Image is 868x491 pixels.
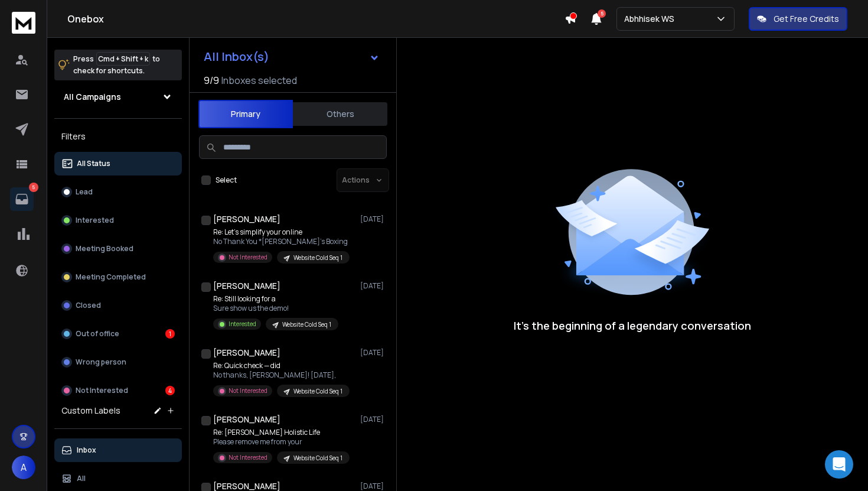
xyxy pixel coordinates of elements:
p: [DATE] [360,348,387,357]
p: Press to check for shortcuts. [73,53,160,77]
h1: [PERSON_NAME] [213,347,280,359]
h3: Inboxes selected [221,73,297,87]
p: No thanks, [PERSON_NAME]! [DATE], [213,370,350,380]
button: Not Interested4 [54,379,182,402]
button: Meeting Booked [54,237,182,261]
div: 4 [165,386,175,395]
div: Open Intercom Messenger [825,450,853,479]
p: Website Cold Seq 1 [282,320,331,329]
button: All [54,467,182,490]
h1: All Inbox(s) [204,51,269,63]
p: Wrong person [76,357,126,367]
h3: Filters [54,128,182,145]
p: Re: Let’s simplify your online [213,227,350,237]
button: Meeting Completed [54,265,182,289]
p: No Thank You *[PERSON_NAME]'s Boxing [213,237,350,246]
p: [DATE] [360,214,387,224]
button: All Status [54,152,182,175]
p: It’s the beginning of a legendary conversation [514,317,751,334]
div: 1 [165,329,175,339]
p: Website Cold Seq 1 [293,253,342,262]
button: Lead [54,180,182,204]
label: Select [216,175,237,185]
p: Not Interested [229,386,267,395]
p: Not Interested [229,453,267,462]
p: Re: [PERSON_NAME] Holistic Life [213,428,350,437]
button: Primary [198,100,293,128]
h1: [PERSON_NAME] [213,213,280,225]
button: Closed [54,294,182,317]
p: Out of office [76,329,119,339]
p: Closed [76,301,101,310]
p: Interested [229,320,256,329]
h1: [PERSON_NAME] [213,280,280,292]
p: Not Interested [76,386,128,395]
button: A [12,456,35,479]
p: Re: Still looking for a [213,294,338,304]
button: Interested [54,209,182,232]
p: All [77,474,86,483]
p: [DATE] [360,415,387,424]
p: Abhhisek WS [624,13,679,25]
button: All Inbox(s) [194,45,389,69]
button: Out of office1 [54,322,182,346]
p: Please remove me from your [213,437,350,447]
h1: Onebox [67,12,564,26]
a: 5 [10,187,34,211]
button: Inbox [54,438,182,462]
button: Wrong person [54,350,182,374]
p: Interested [76,216,114,225]
p: Website Cold Seq 1 [293,454,342,463]
p: All Status [77,159,110,168]
button: Get Free Credits [749,7,847,31]
button: Others [293,101,387,127]
p: [DATE] [360,281,387,291]
p: Meeting Completed [76,272,146,282]
p: Re: Quick check — did [213,361,350,370]
p: Not Interested [229,253,267,262]
h1: [PERSON_NAME] [213,414,280,425]
p: Get Free Credits [774,13,839,25]
p: Inbox [77,446,96,455]
p: 5 [29,183,38,192]
h1: All Campaigns [64,91,121,103]
span: Cmd + Shift + k [96,52,150,66]
p: Meeting Booked [76,244,133,253]
span: 5 [598,9,606,18]
button: All Campaigns [54,85,182,109]
span: 9 / 9 [204,73,219,87]
p: Lead [76,187,93,197]
p: Website Cold Seq 1 [293,387,342,396]
img: logo [12,12,35,34]
h3: Custom Labels [61,405,120,417]
p: Sure show us the demo! [213,304,338,313]
p: [DATE] [360,482,387,491]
